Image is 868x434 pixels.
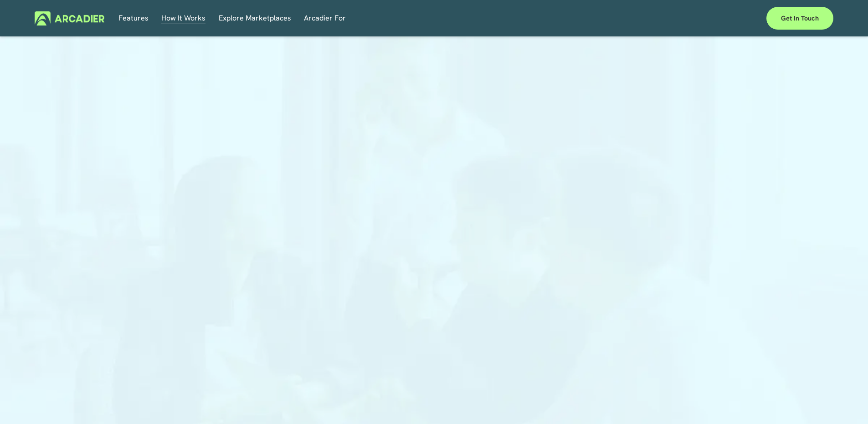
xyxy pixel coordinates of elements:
span: Arcadier For [304,12,346,25]
a: Explore Marketplaces [219,11,291,26]
a: Get in touch [766,7,833,30]
img: Arcadier [35,11,104,26]
a: folder dropdown [161,11,205,26]
a: Features [118,11,149,26]
span: How It Works [161,12,205,25]
a: folder dropdown [304,11,346,26]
